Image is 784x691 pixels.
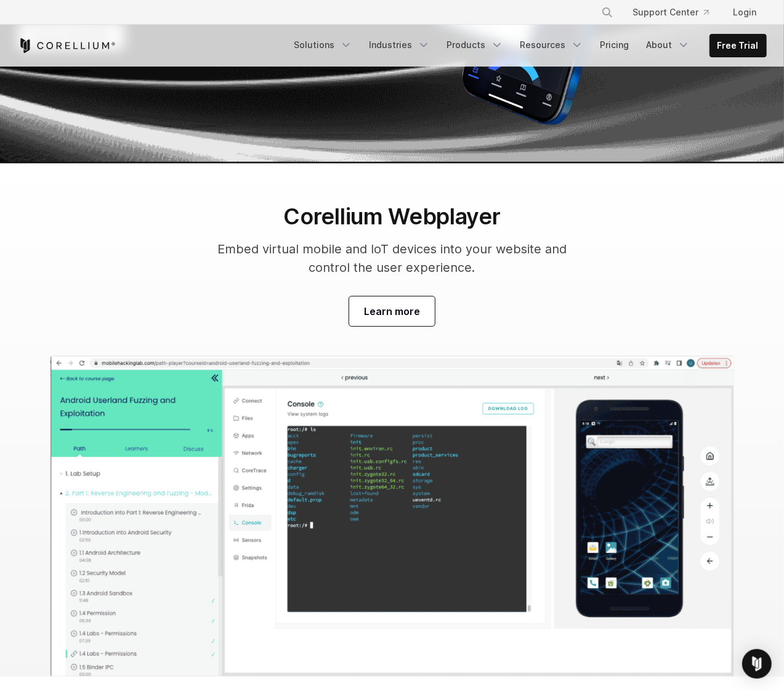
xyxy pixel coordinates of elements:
[287,34,360,56] a: Solutions
[18,38,116,53] a: Corellium Home
[596,1,618,23] button: Search
[742,649,772,679] div: Open Intercom Messenger
[349,296,435,326] a: Visit our blog
[362,34,437,56] a: Industries
[623,1,719,23] a: Support Center
[440,34,511,56] a: Products
[593,34,637,56] a: Pricing
[211,240,573,277] p: Embed virtual mobile and IoT devices into your website and control the user experience.
[50,356,734,677] img: Android fuzzing lab showing terminal output and virtual device used for mobile security training ...
[287,34,767,57] div: Navigation Menu
[724,1,767,23] a: Login
[639,34,697,56] a: About
[586,1,767,23] div: Navigation Menu
[513,34,591,56] a: Resources
[710,35,766,57] a: Free Trial
[364,304,420,319] span: Learn more
[211,203,573,230] h2: Corellium Webplayer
